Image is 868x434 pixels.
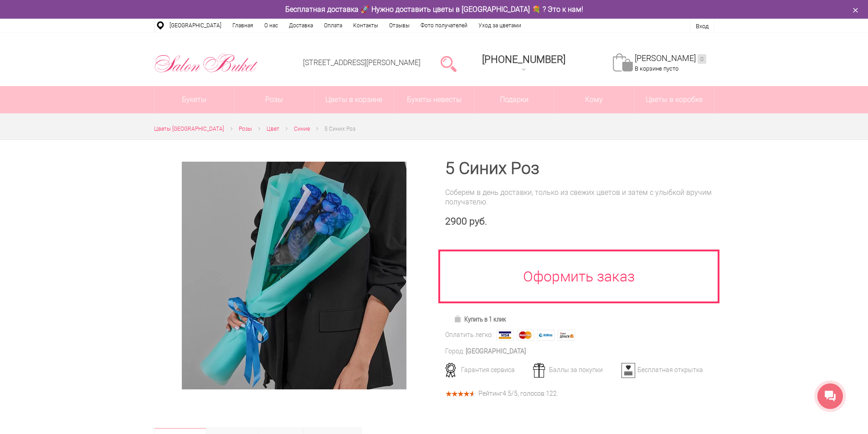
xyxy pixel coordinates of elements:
a: О нас [259,19,283,32]
a: Розы [239,124,252,134]
div: Оплатить легко: [445,330,493,340]
div: Бесплатная открытка [618,366,708,374]
a: Цветы [GEOGRAPHIC_DATA] [154,124,224,134]
span: Розы [239,126,252,132]
img: Яндекс Деньги [558,330,575,341]
a: Розы [234,86,314,113]
a: Фото получателей [415,19,473,32]
span: 122 [546,390,557,397]
div: [GEOGRAPHIC_DATA] [466,347,526,356]
a: Оформить заказ [438,250,720,303]
a: Букеты невесты [394,86,474,113]
a: Увеличить [165,162,423,389]
span: Кому [554,86,634,113]
a: Цветы в корзине [314,86,394,113]
span: Цветы [GEOGRAPHIC_DATA] [154,126,224,132]
a: Доставка [283,19,318,32]
img: Webmoney [537,330,555,341]
a: [PHONE_NUMBER] [477,51,571,77]
div: 2900 руб. [445,216,714,227]
a: Цвет [267,124,279,134]
a: Контакты [348,19,384,32]
ins: 0 [698,54,706,64]
a: [PERSON_NAME] [635,53,706,64]
span: Синие [294,126,310,132]
img: Цветы Нижний Новгород [154,51,258,75]
a: Синие [294,124,310,134]
span: В корзине пусто [635,65,678,72]
div: Баллы за покупки [530,366,620,374]
span: 4.5 [503,390,511,397]
a: Вход [696,23,709,30]
div: Город: [445,347,464,356]
div: Соберем в день доставки, только из свежих цветов и затем с улыбкой вручим получателю. [445,188,714,207]
div: Рейтинг /5, голосов: . [478,391,558,396]
span: 5 Синих Роз [324,126,355,132]
a: [STREET_ADDRESS][PERSON_NAME] [303,58,421,67]
a: [GEOGRAPHIC_DATA] [164,19,227,32]
img: Купить в 1 клик [454,315,464,322]
span: [PHONE_NUMBER] [482,54,565,65]
a: Букеты [154,86,234,113]
img: 5 Синих Роз [182,162,406,389]
a: Купить в 1 клик [450,313,510,326]
a: Подарки [474,86,554,113]
div: Бесплатная доставка 🚀 Нужно доставить цветы в [GEOGRAPHIC_DATA] 💐 ? Это к нам! [147,5,721,14]
a: Уход за цветами [473,19,527,32]
a: Отзывы [384,19,415,32]
a: Цветы в коробке [634,86,714,113]
span: Цвет [267,126,279,132]
a: Оплата [318,19,348,32]
h1: 5 Синих Роз [445,160,714,177]
img: MasterCard [517,330,534,341]
a: Главная [227,19,259,32]
img: Visa [496,330,514,341]
div: Гарантия сервиса [442,366,532,374]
